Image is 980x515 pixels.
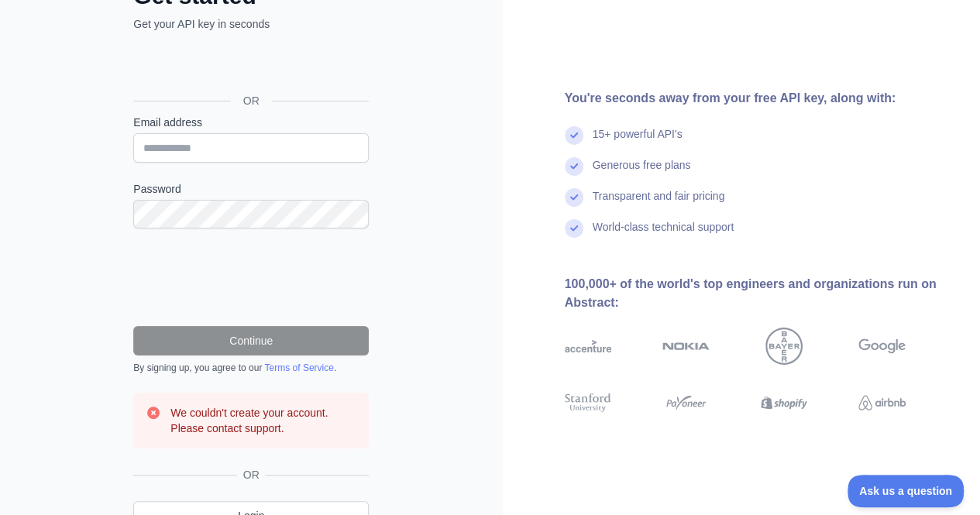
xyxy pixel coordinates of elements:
p: Get your API key in seconds [133,16,369,32]
div: World-class technical support [593,219,734,250]
img: check mark [565,157,583,176]
div: You're seconds away from your free API key, along with: [565,89,956,108]
img: google [858,328,906,365]
img: payoneer [662,391,710,414]
img: check mark [565,188,583,207]
label: Password [133,181,369,197]
h3: We couldn't create your account. Please contact support. [170,405,356,436]
img: check mark [565,219,583,238]
iframe: Sign in with Google Button [126,49,373,83]
iframe: Toggle Customer Support [848,475,965,507]
img: shopify [761,391,808,414]
div: By signing up, you agree to our . [133,362,369,374]
iframe: reCAPTCHA [133,247,369,307]
img: check mark [565,126,583,145]
div: Generous free plans [593,157,691,188]
img: nokia [662,328,710,365]
span: OR [231,93,272,108]
img: bayer [765,328,803,365]
img: stanford university [565,391,612,414]
div: Transparent and fair pricing [593,188,725,219]
div: 15+ powerful API's [593,126,683,157]
button: Continue [133,326,369,355]
label: Email address [133,115,369,130]
a: Terms of Service [264,362,333,373]
img: accenture [565,328,612,365]
div: 100,000+ of the world's top engineers and organizations run on Abstract: [565,275,956,312]
img: airbnb [858,391,906,414]
span: OR [237,467,266,482]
